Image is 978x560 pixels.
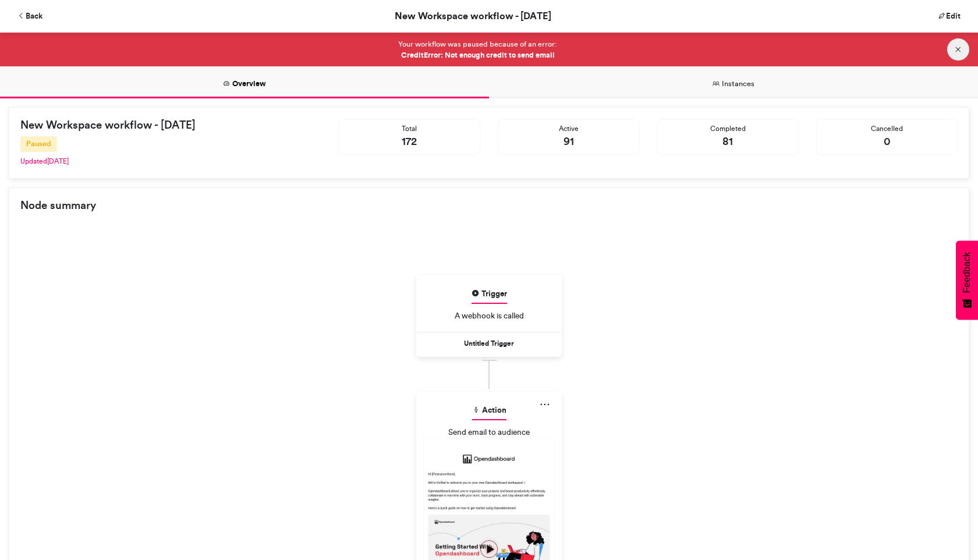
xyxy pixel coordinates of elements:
[710,125,746,133] small: Completed
[345,135,474,148] h5: 172
[20,199,958,212] h5: Node summary
[423,310,555,321] div: A webhook is called
[9,38,947,61] div: Your workflow was paused because of an error:
[401,50,555,59] strong: CreditError: Not enough credit to send email
[47,157,69,165] time: Saturday, June 21, 2025 at 9:30:07 AM
[20,136,57,152] span: Paused
[871,125,903,133] small: Cancelled
[946,11,961,20] span: Edit
[402,125,417,133] small: Total
[559,125,579,133] small: Active
[423,426,555,438] div: Send email to audience
[464,339,514,348] strong: Untitled Trigger
[663,135,792,148] h5: 81
[956,240,978,320] button: Feedback - Show survey
[472,402,506,420] span: Action
[962,252,972,293] span: Feedback
[20,119,321,132] h5: New Workspace workflow - [DATE]
[920,502,964,546] iframe: Drift Widget Chat Controller
[489,66,978,98] a: Instances
[20,157,69,165] small: Updated
[823,135,951,148] h5: 0
[472,285,507,304] span: Trigger
[504,135,633,148] h5: 91
[12,6,48,26] button: Back
[932,6,966,26] a: Edit
[66,6,885,26] span: New Workspace workflow - [DATE]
